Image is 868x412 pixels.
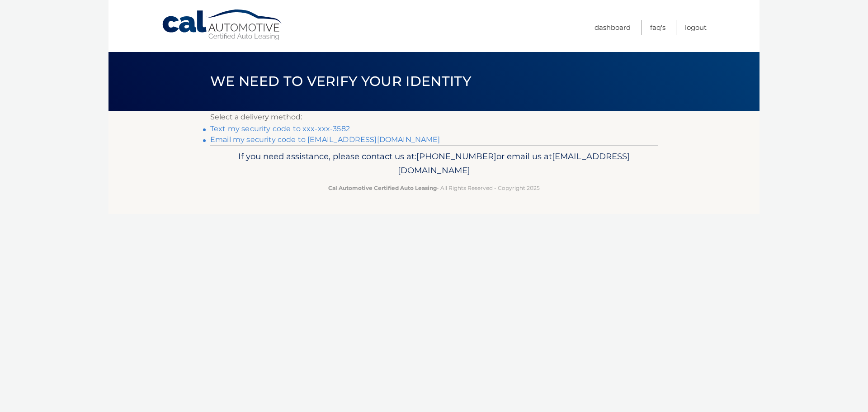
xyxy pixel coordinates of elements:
strong: Cal Automotive Certified Auto Leasing [328,185,437,191]
a: Logout [685,20,707,35]
a: Email my security code to [EMAIL_ADDRESS][DOMAIN_NAME] [210,135,440,144]
p: - All Rights Reserved - Copyright 2025 [216,183,652,193]
a: Dashboard [594,20,631,35]
a: Text my security code to xxx-xxx-3582 [210,124,350,133]
span: We need to verify your identity [210,73,471,90]
a: Cal Automotive [161,9,283,41]
p: If you need assistance, please contact us at: or email us at [216,149,652,178]
span: [PHONE_NUMBER] [416,151,496,161]
p: Select a delivery method: [210,111,658,123]
a: FAQ's [650,20,665,35]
